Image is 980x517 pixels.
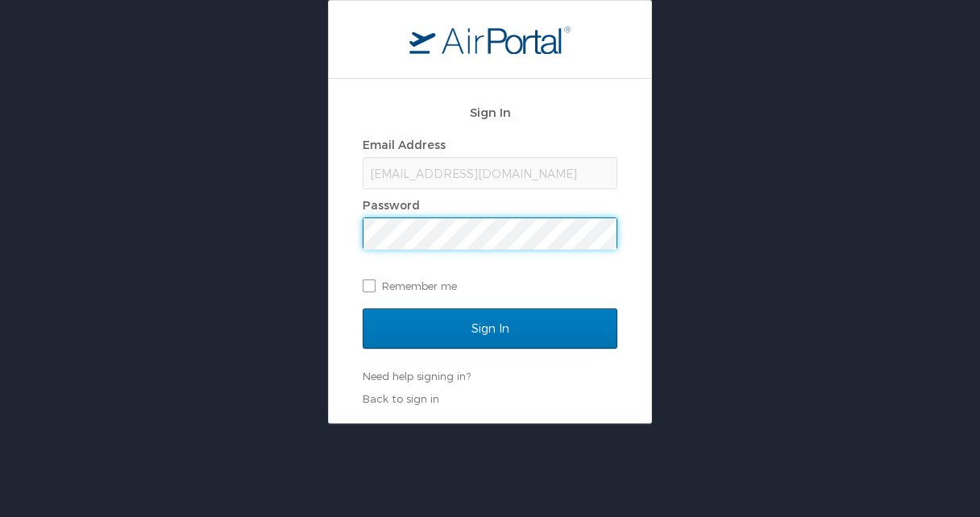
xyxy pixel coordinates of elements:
input: Sign In [363,308,617,349]
label: Email Address [363,138,446,151]
h2: Sign In [363,103,617,122]
label: Remember me [363,274,617,298]
a: Back to sign in [363,392,439,405]
a: Need help signing in? [363,370,471,383]
label: Password [363,198,420,212]
img: logo [409,25,571,54]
